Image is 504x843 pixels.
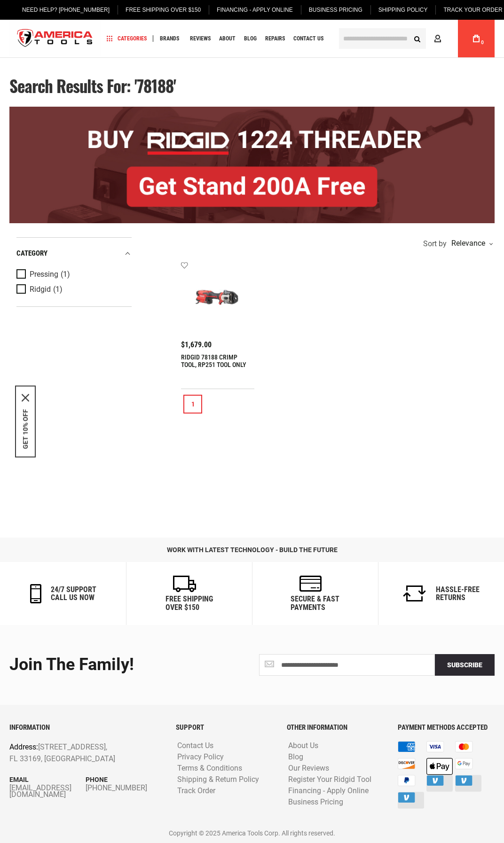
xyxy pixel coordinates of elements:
button: GET 10% OFF [22,409,29,449]
a: Blog [286,753,306,762]
span: $1,679.00 [181,341,212,349]
a: Ridgid (1) [16,284,129,295]
button: Subscribe [435,654,495,676]
p: [STREET_ADDRESS], FL 33169, [GEOGRAPHIC_DATA] [9,741,131,765]
svg: close icon [22,394,29,402]
span: (1) [61,271,70,279]
a: Blog [240,32,261,45]
a: Contact Us [175,742,216,750]
a: Categories [102,32,151,45]
a: About Us [286,742,321,750]
span: Brands [160,36,179,41]
span: Ridgid [30,285,51,294]
span: Address: [9,742,38,751]
button: Close [22,394,29,402]
span: (1) [53,286,63,294]
h6: Free Shipping Over $150 [165,595,213,611]
span: Blog [244,36,257,41]
span: 0 [481,40,484,45]
a: Brands [156,32,183,45]
img: America Tools [9,21,101,56]
h6: secure & fast payments [291,595,339,611]
h6: 24/7 support call us now [51,585,96,602]
div: category [16,247,132,260]
a: Business Pricing [286,798,346,807]
a: [PHONE_NUMBER] [86,785,162,791]
a: 1 [183,395,202,414]
a: RIDGID 78188 CRIMP TOOL, RP251 TOOL ONLY [181,353,246,369]
h6: Hassle-Free Returns [436,585,480,602]
iframe: LiveChat chat widget [372,813,504,843]
div: Relevance [449,240,492,247]
a: Repairs [261,32,289,45]
a: Pressing (1) [16,269,129,280]
div: Product Filters [16,237,132,307]
p: Email [9,774,86,785]
h6: OTHER INFORMATION [287,724,384,732]
span: Repairs [265,36,285,41]
a: Privacy Policy [175,753,226,762]
a: Financing - Apply Online [286,787,371,796]
span: Pressing [30,270,58,279]
span: Sort by [423,240,447,248]
a: Reviews [186,32,215,45]
h6: INFORMATION [9,724,162,732]
span: Search results for: '78188' [9,73,176,98]
div: Join the Family! [9,656,245,674]
button: Search [408,30,426,47]
a: Contact Us [289,32,328,45]
a: Shipping & Return Policy [175,775,261,784]
a: About [215,32,240,45]
span: About [219,36,236,41]
p: Copyright © 2025 America Tools Corp. All rights reserved. [9,828,495,838]
span: Reviews [190,36,211,41]
h6: SUPPORT [176,724,273,732]
p: Phone [86,774,162,785]
span: Subscribe [447,661,482,669]
img: RIDGID 78188 CRIMP TOOL, RP251 TOOL ONLY [190,271,245,326]
img: BOGO: Buy RIDGID® 1224 Threader, Get Stand 200A Free! [9,107,495,224]
a: Track Order [175,787,218,796]
a: store logo [9,21,101,56]
a: BOGO: Buy RIDGID® 1224 Threader, Get Stand 200A Free! [9,107,495,114]
a: [EMAIL_ADDRESS][DOMAIN_NAME] [9,785,86,798]
span: Contact Us [293,36,323,41]
a: Our Reviews [286,764,331,773]
span: Shipping Policy [378,7,428,13]
a: 0 [467,20,485,57]
span: Categories [107,35,147,42]
h6: PAYMENT METHODS ACCEPTED [398,724,495,732]
a: Register Your Ridgid Tool [286,775,374,784]
a: Terms & Conditions [175,764,244,773]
